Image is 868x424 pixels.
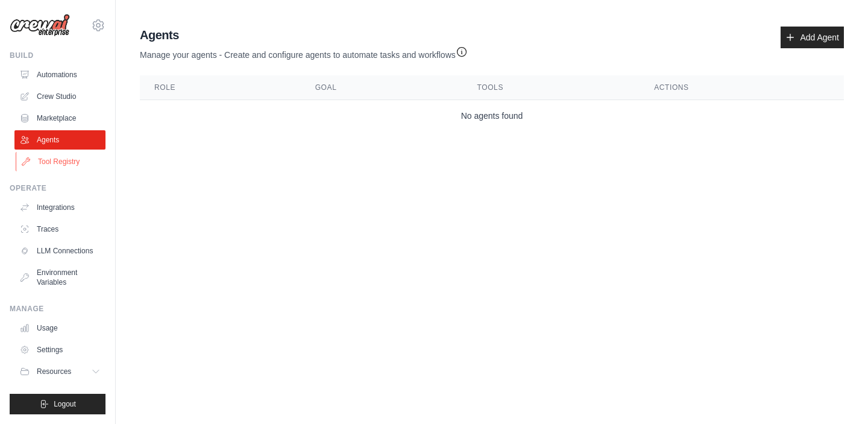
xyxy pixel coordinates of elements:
span: Resources [37,367,71,376]
a: LLM Connections [14,241,105,261]
img: Logo [10,14,70,37]
th: Tools [463,75,640,100]
span: Logout [54,399,76,409]
h2: Agents [140,27,468,43]
button: Resources [14,362,105,381]
th: Role [140,75,301,100]
button: Logout [10,394,105,414]
div: Manage [10,304,105,314]
a: Environment Variables [14,263,105,292]
p: Manage your agents - Create and configure agents to automate tasks and workflows [140,43,468,61]
a: Tool Registry [16,152,107,171]
a: Crew Studio [14,87,105,106]
a: Usage [14,318,105,338]
a: Agents [14,130,105,150]
th: Actions [640,75,844,100]
a: Traces [14,220,105,239]
a: Marketplace [14,109,105,128]
div: Build [10,51,105,60]
div: Operate [10,183,105,193]
a: Settings [14,340,105,359]
th: Goal [301,75,463,100]
td: No agents found [140,100,844,132]
a: Automations [14,65,105,84]
a: Integrations [14,198,105,217]
a: Add Agent [781,27,844,48]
